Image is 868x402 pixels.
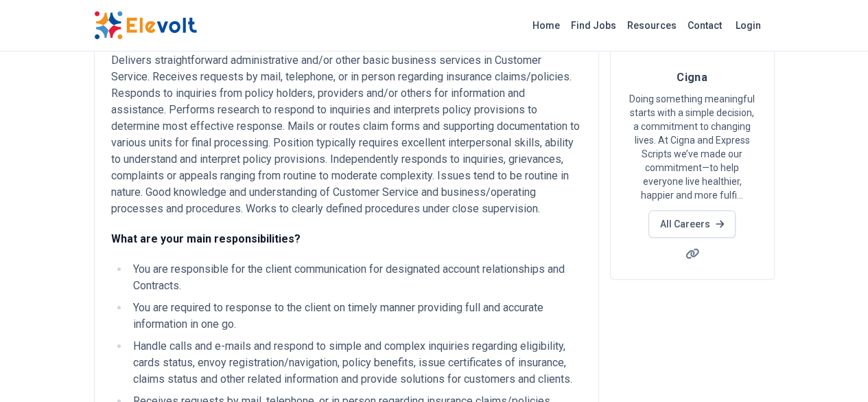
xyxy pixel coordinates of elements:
[111,52,582,217] p: Delivers straightforward administrative and/or other basic business services in Customer Service....
[129,338,582,388] li: Handle calls and e-mails and respond to simple and complex inquiries regarding eligibility, cards...
[527,14,565,36] a: Home
[622,14,682,36] a: Resources
[565,14,622,36] a: Find Jobs
[677,71,707,84] span: Cigna
[682,14,727,36] a: Contact
[94,11,197,40] img: Elevolt
[129,261,582,294] li: You are responsible for the client communication for designated account relationships and Contracts.
[727,12,769,39] a: Login
[648,210,736,238] a: All Careers
[627,92,758,202] p: Doing something meaningful starts with a simple decision, a commitment to changing lives. At Cign...
[111,232,301,245] strong: What are your main responsibilities?
[129,300,582,333] li: You are required to response to the client on timely manner providing full and accurate informati...
[799,336,868,402] iframe: Chat Widget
